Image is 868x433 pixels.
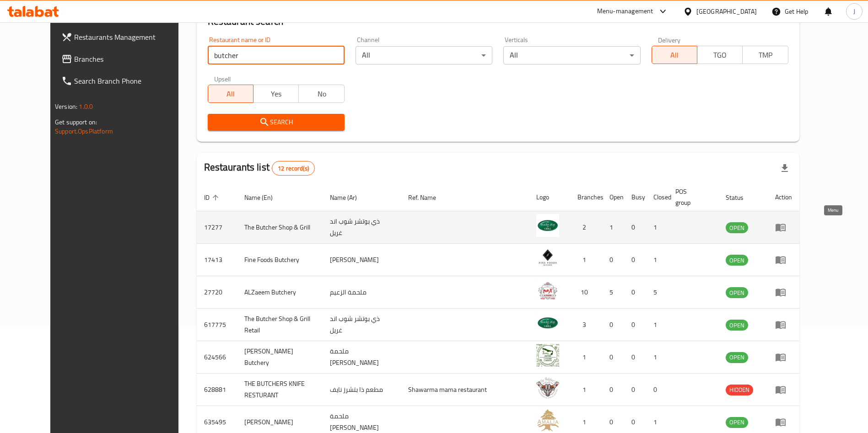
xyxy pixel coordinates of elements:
td: Fine Foods Butchery [237,244,323,276]
span: POS group [675,186,707,208]
th: Logo [529,183,570,211]
button: Search [208,114,345,131]
td: 0 [602,341,624,374]
td: 17277 [197,211,237,244]
img: THE BUTCHERS KNIFE RESTURANT [536,376,559,399]
td: THE BUTCHERS KNIFE RESTURANT [237,374,323,406]
td: 0 [624,211,646,244]
span: OPEN [726,223,748,233]
span: OPEN [726,417,748,428]
div: Menu [775,417,792,428]
td: ذي بوتشر شوب اند غريل [323,211,400,244]
td: 5 [646,276,668,309]
label: Upsell [214,75,231,82]
td: 0 [624,244,646,276]
td: 10 [570,276,602,309]
div: Export file [774,157,796,179]
div: Menu-management [597,6,653,17]
span: J [853,6,855,16]
td: 17413 [197,244,237,276]
td: 0 [624,276,646,309]
span: TGO [701,48,739,62]
div: OPEN [726,255,748,266]
span: OPEN [726,320,748,331]
td: 1 [602,211,624,244]
label: Delivery [658,37,681,43]
a: Search Branch Phone [54,70,195,92]
div: All [356,46,492,64]
img: ALZaeem Butchery [536,279,559,302]
td: [PERSON_NAME] [323,244,400,276]
span: OPEN [726,255,748,266]
td: 628881 [197,374,237,406]
td: 5 [602,276,624,309]
td: 0 [602,309,624,341]
th: Busy [624,183,646,211]
td: 0 [602,244,624,276]
div: Menu [775,352,792,363]
img: The Butcher Shop & Grill Retail [536,311,559,334]
span: Name (En) [244,192,285,203]
span: OPEN [726,352,748,363]
td: 0 [602,374,624,406]
td: ذي بوتشر شوب اند غريل [323,309,400,341]
span: OPEN [726,288,748,298]
td: [PERSON_NAME] Butchery [237,341,323,374]
span: All [656,48,694,62]
td: 1 [570,244,602,276]
td: 617775 [197,309,237,341]
div: OPEN [726,287,748,298]
td: 0 [624,374,646,406]
a: Restaurants Management [54,26,195,48]
td: ملحمة الزعيم [323,276,400,309]
img: Le Butcher Butchery [536,344,559,367]
td: 27720 [197,276,237,309]
span: Name (Ar) [330,192,369,203]
span: HIDDEN [726,385,753,395]
td: مطعم ذا بتشرز نايف [323,374,400,406]
td: 0 [646,374,668,406]
div: [GEOGRAPHIC_DATA] [696,6,757,16]
th: Open [602,183,624,211]
h2: Restaurant search [208,15,788,28]
td: Shawarma mama restaurant [401,374,529,406]
div: Menu [775,254,792,265]
div: Menu [775,384,792,395]
th: Action [768,183,799,211]
td: 1 [646,341,668,374]
span: Search [215,117,337,128]
h2: Restaurants list [204,160,315,176]
td: 1 [646,211,668,244]
td: 0 [624,341,646,374]
span: Search Branch Phone [74,75,188,86]
span: All [212,87,250,101]
td: 0 [624,309,646,341]
button: No [298,85,344,103]
td: 3 [570,309,602,341]
th: Branches [570,183,602,211]
input: Search for restaurant name or ID.. [208,46,345,64]
div: OPEN [726,417,748,428]
span: TMP [746,48,784,62]
span: No [302,87,340,101]
div: Menu [775,319,792,330]
button: All [208,85,253,103]
td: The Butcher Shop & Grill [237,211,323,244]
td: 1 [646,244,668,276]
span: 12 record(s) [272,164,314,173]
span: Status [726,192,755,203]
td: 1 [646,309,668,341]
a: Branches [54,48,195,70]
div: All [503,46,640,64]
img: Amalia Butchery [536,409,559,432]
button: Yes [253,85,299,103]
span: Ref. Name [408,192,448,203]
button: TMP [742,46,788,64]
a: Support.OpsPlatform [55,125,113,137]
img: The Butcher Shop & Grill [536,214,559,237]
span: Restaurants Management [74,32,188,43]
td: 1 [570,374,602,406]
td: 1 [570,341,602,374]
